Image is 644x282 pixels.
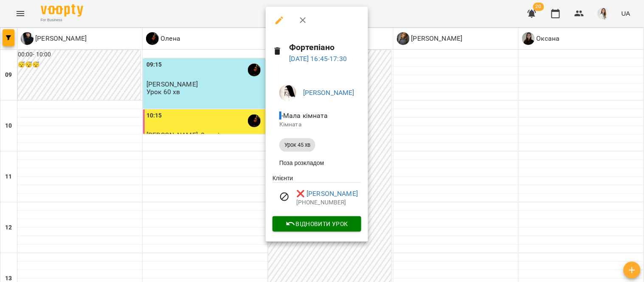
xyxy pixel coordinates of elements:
svg: Візит скасовано [279,192,290,202]
span: Урок 45 хв [279,141,315,149]
a: [DATE] 16:45-17:30 [290,55,347,63]
li: Поза розкладом [273,155,361,170]
a: ❌ [PERSON_NAME] [296,189,358,199]
button: Відновити урок [273,216,361,232]
img: 94df570c6b04cf293bf68df9fdd850d3.jpg [279,84,296,101]
span: - Мала кімната [279,112,330,120]
p: [PHONE_NUMBER] [296,198,361,207]
span: Відновити урок [279,219,354,229]
ul: Клієнти [273,174,361,216]
p: Кімната [279,120,354,129]
h6: Фортепіано [290,41,361,54]
a: [PERSON_NAME] [303,89,354,97]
